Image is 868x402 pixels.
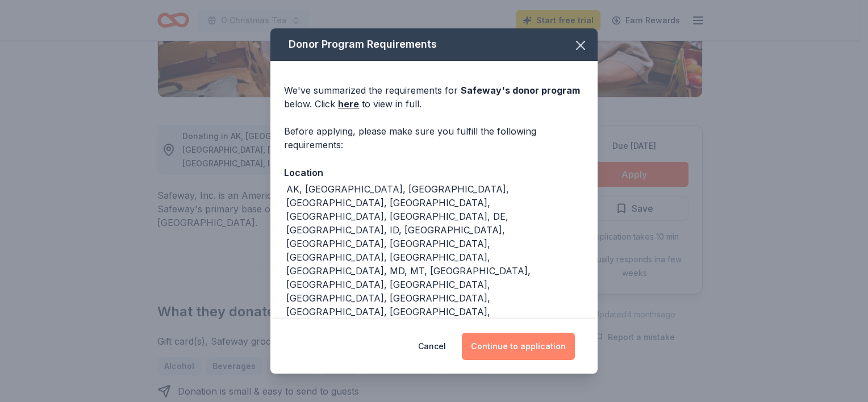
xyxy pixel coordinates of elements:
button: Cancel [418,333,446,360]
a: here [338,97,359,111]
div: Donor Program Requirements [270,28,598,61]
span: Safeway 's donor program [461,85,580,96]
div: Before applying, please make sure you fulfill the following requirements: [284,124,584,152]
button: Continue to application [462,333,575,360]
div: Location [284,165,584,180]
div: We've summarized the requirements for below. Click to view in full. [284,83,584,111]
div: AK, [GEOGRAPHIC_DATA], [GEOGRAPHIC_DATA], [GEOGRAPHIC_DATA], [GEOGRAPHIC_DATA], [GEOGRAPHIC_DATA]... [286,182,584,387]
